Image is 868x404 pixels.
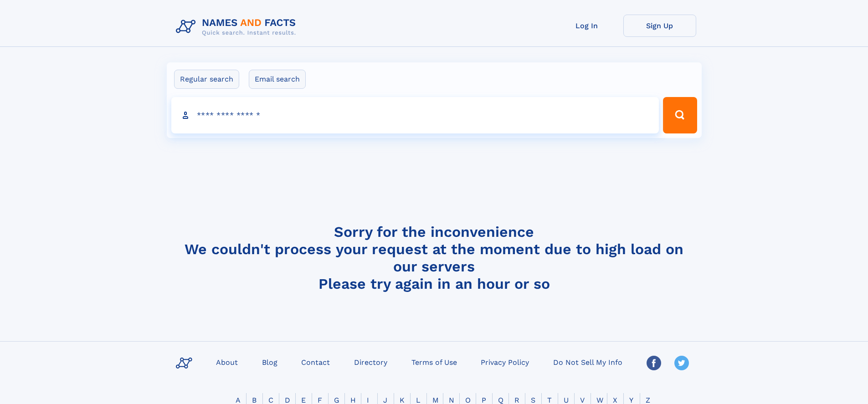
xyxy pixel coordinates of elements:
label: Regular search [174,70,239,89]
h4: Sorry for the inconvenience We couldn't process your request at the moment due to high load on ou... [172,223,696,292]
input: search input [171,97,659,133]
button: Search Button [663,97,697,133]
a: Sign Up [623,15,696,37]
img: Twitter [674,356,689,370]
a: Directory [350,355,391,368]
a: Terms of Use [408,355,461,368]
a: Do Not Sell My Info [550,355,626,368]
img: Logo Names and Facts [172,15,303,39]
a: About [212,355,241,368]
a: Contact [298,355,334,368]
a: Log In [550,15,623,37]
label: Email search [249,70,306,89]
a: Privacy Policy [477,355,533,368]
img: Facebook [647,356,661,370]
a: Blog [258,355,281,368]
